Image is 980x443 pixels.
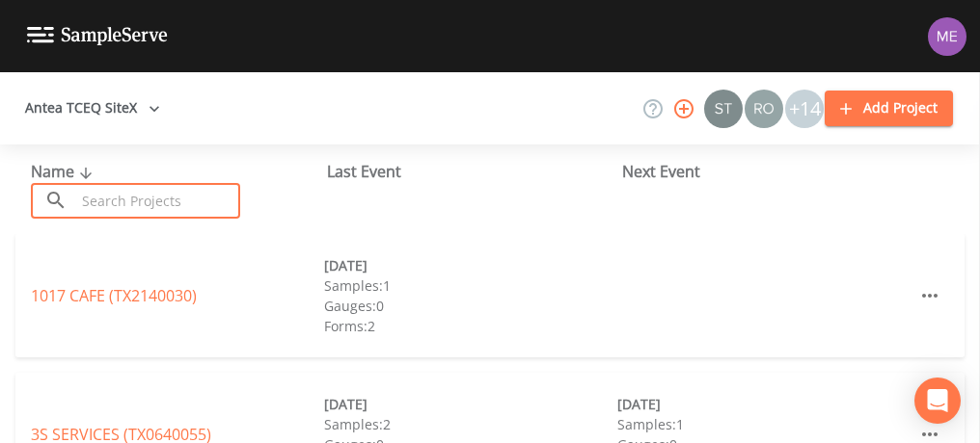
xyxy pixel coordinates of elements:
[27,27,168,45] img: logo
[17,91,168,126] button: Antea TCEQ SiteX
[31,161,97,182] span: Name
[785,90,824,128] div: +14
[324,394,617,414] div: [DATE]
[622,160,918,183] div: Next Event
[928,17,966,56] img: d4d65db7c401dd99d63b7ad86343d265
[324,275,617,296] div: Samples: 1
[744,90,784,128] div: Rodolfo Ramirez
[324,316,617,336] div: Forms: 2
[327,160,623,183] div: Last Event
[324,296,617,316] div: Gauges: 0
[75,183,240,219] input: Search Projects
[914,378,961,424] div: Open Intercom Messenger
[324,414,617,434] div: Samples: 2
[617,394,911,414] div: [DATE]
[617,414,911,434] div: Samples: 1
[745,90,783,128] img: 7e5c62b91fde3b9fc00588adc1700c9a
[324,255,617,275] div: [DATE]
[704,90,743,128] img: c0670e89e469b6405363224a5fca805c
[31,285,197,306] a: 1017 CAFE (TX2140030)
[825,91,953,126] button: Add Project
[703,90,744,128] div: Stan Porter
